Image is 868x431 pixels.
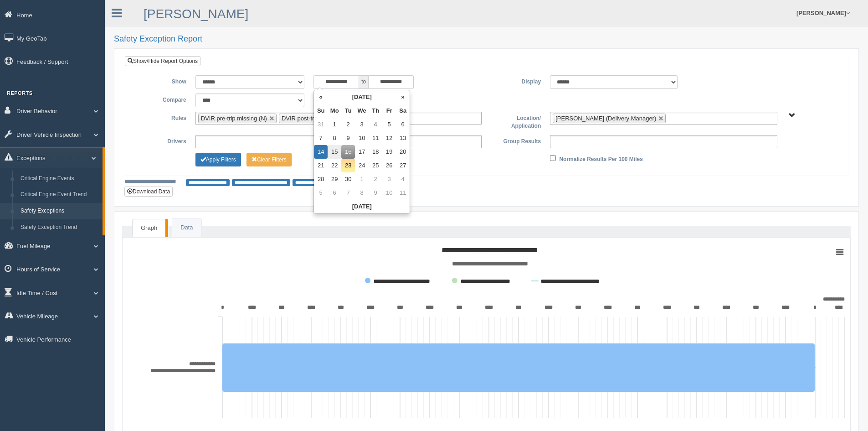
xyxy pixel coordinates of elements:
[114,35,859,44] h2: Safety Exception Report
[328,90,396,104] th: [DATE]
[328,145,341,159] td: 15
[341,145,355,159] td: 16
[314,172,328,186] td: 28
[16,219,103,236] a: Safety Exception Trend
[486,135,545,146] label: Group Results
[341,159,355,172] td: 23
[355,172,369,186] td: 1
[133,219,165,237] a: Graph
[314,131,328,145] td: 7
[16,171,103,187] a: Critical Engine Events
[125,56,200,66] a: Show/Hide Report Options
[396,90,410,104] th: »
[341,104,355,118] th: Tu
[355,118,369,131] td: 3
[369,118,382,131] td: 4
[396,118,410,131] td: 6
[314,90,328,104] th: «
[172,218,201,237] a: Data
[144,7,248,21] a: [PERSON_NAME]
[328,172,341,186] td: 29
[195,153,241,166] button: Change Filter Options
[369,186,382,200] td: 9
[396,104,410,118] th: Sa
[396,159,410,172] td: 27
[328,131,341,145] td: 8
[486,75,545,86] label: Display
[382,118,396,131] td: 5
[382,131,396,145] td: 12
[382,186,396,200] td: 10
[396,145,410,159] td: 20
[314,145,328,159] td: 14
[396,131,410,145] td: 13
[369,172,382,186] td: 2
[328,159,341,172] td: 22
[396,186,410,200] td: 11
[382,159,396,172] td: 26
[328,118,341,131] td: 1
[369,159,382,172] td: 25
[355,131,369,145] td: 10
[559,153,642,164] label: Normalize Results Per 100 Miles
[247,153,292,166] button: Change Filter Options
[355,159,369,172] td: 24
[314,159,328,172] td: 21
[341,186,355,200] td: 7
[355,104,369,118] th: We
[314,186,328,200] td: 5
[369,104,382,118] th: Th
[16,187,103,203] a: Critical Engine Event Trend
[314,104,328,118] th: Su
[555,115,656,122] span: [PERSON_NAME] (Delivery Manager)
[132,93,191,104] label: Compare
[124,187,173,197] button: Download Data
[132,75,191,86] label: Show
[382,145,396,159] td: 19
[359,75,368,89] span: to
[132,112,191,123] label: Rules
[314,200,410,213] th: [DATE]
[328,186,341,200] td: 6
[369,131,382,145] td: 11
[382,172,396,186] td: 3
[132,135,191,146] label: Drivers
[341,118,355,131] td: 2
[328,104,341,118] th: Mo
[355,186,369,200] td: 8
[314,118,328,131] td: 31
[16,203,103,219] a: Safety Exceptions
[282,115,340,122] span: DVIR post-trip missing
[355,145,369,159] td: 17
[201,115,267,122] span: DVIR pre-trip missing (N)
[486,112,545,130] label: Location/ Application
[369,145,382,159] td: 18
[382,104,396,118] th: Fr
[341,131,355,145] td: 9
[341,172,355,186] td: 30
[396,172,410,186] td: 4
